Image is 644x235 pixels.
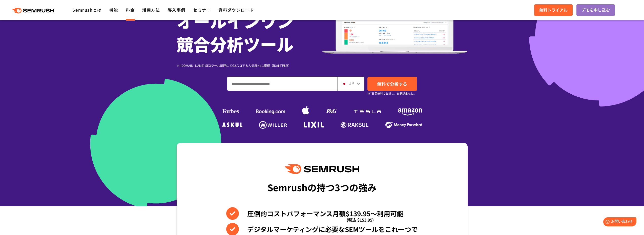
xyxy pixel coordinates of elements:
[367,91,416,96] small: ※7日間無料でお試し。自動課金なし。
[227,77,337,91] input: ドメイン、キーワードまたはURLを入力してください
[367,77,417,91] a: 無料で分析する
[599,215,638,229] iframe: Help widget launcher
[218,7,254,13] a: 資料ダウンロード
[534,4,573,16] a: 無料トライアル
[349,80,354,86] span: JP
[581,7,610,13] span: デモを申し込む
[576,4,615,16] a: デモを申し込む
[226,207,418,220] li: 圧倒的コストパフォーマンス月額$139.95〜利用可能
[126,7,135,13] a: 料金
[539,7,568,13] span: 無料トライアル
[168,7,185,13] a: 導入事例
[109,7,118,13] a: 機能
[347,213,374,226] span: (税込 $153.95)
[285,164,359,174] img: Semrush
[377,81,407,87] span: 無料で分析する
[193,7,211,13] a: セミナー
[72,7,101,13] a: Semrushとは
[177,63,322,68] div: ※ [DOMAIN_NAME] SEOツール部門にてG2スコア＆人気度No.1獲得（[DATE]時点）
[142,7,160,13] a: 活用方法
[267,178,377,197] div: Semrushの持つ3つの強み
[177,9,322,55] h1: オールインワン 競合分析ツール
